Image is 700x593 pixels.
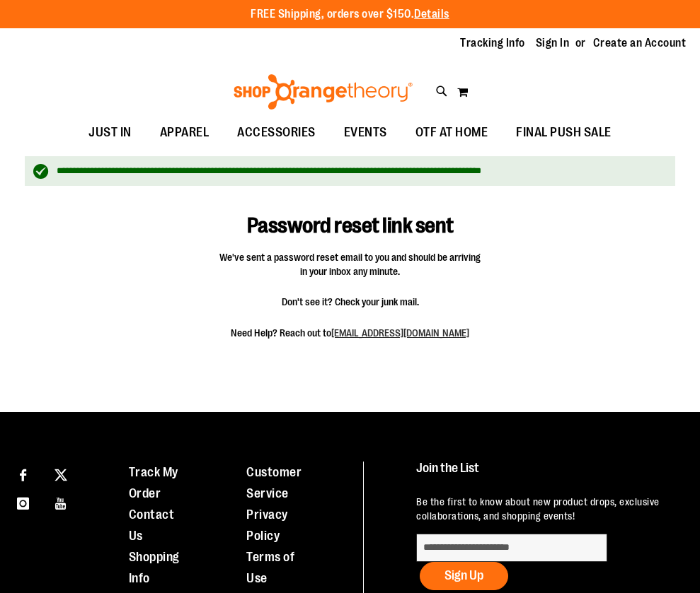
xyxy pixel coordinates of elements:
span: We've sent a password reset email to you and should be arriving in your inbox any minute. [219,250,481,278]
a: APPAREL [146,117,224,149]
a: Privacy Policy [246,507,288,543]
a: JUST IN [74,117,146,149]
img: Twitter [54,469,67,481]
a: Visit our Youtube page [49,490,74,515]
span: Don't see it? Check your junk mail. [219,295,481,309]
button: Sign Up [420,562,508,590]
a: ACCESSORIES [223,117,330,149]
span: JUST IN [88,117,132,148]
a: Track My Order [129,465,178,500]
a: Visit our X page [49,462,74,486]
p: FREE Shipping, orders over $150. [251,6,449,23]
span: ACCESSORIES [237,117,316,148]
h1: Password reset link sent [185,193,515,238]
a: Visit our Facebook page [11,462,35,486]
a: FINAL PUSH SALE [502,117,626,149]
a: Details [414,8,449,20]
a: Visit our Instagram page [11,490,35,515]
img: Shop Orangetheory [231,74,415,110]
p: Be the first to know about new product drops, exclusive collaborations, and shopping events! [416,495,689,523]
a: Customer Service [246,465,302,500]
span: EVENTS [344,117,387,148]
span: Sign Up [444,568,483,582]
span: FINAL PUSH SALE [516,117,612,148]
a: EVENTS [330,117,401,149]
a: Contact Us [129,507,175,543]
span: APPAREL [160,117,210,148]
a: Sign In [536,35,570,51]
input: enter email [416,534,607,562]
a: Terms of Use [246,550,294,585]
span: Need Help? Reach out to [219,326,481,340]
a: Tracking Info [460,35,525,51]
a: [EMAIL_ADDRESS][DOMAIN_NAME] [331,327,469,339]
a: OTF AT HOME [401,117,503,149]
span: OTF AT HOME [415,117,488,148]
h4: Join the List [416,462,689,488]
a: Shopping Info [129,550,180,585]
a: Create an Account [593,35,687,51]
